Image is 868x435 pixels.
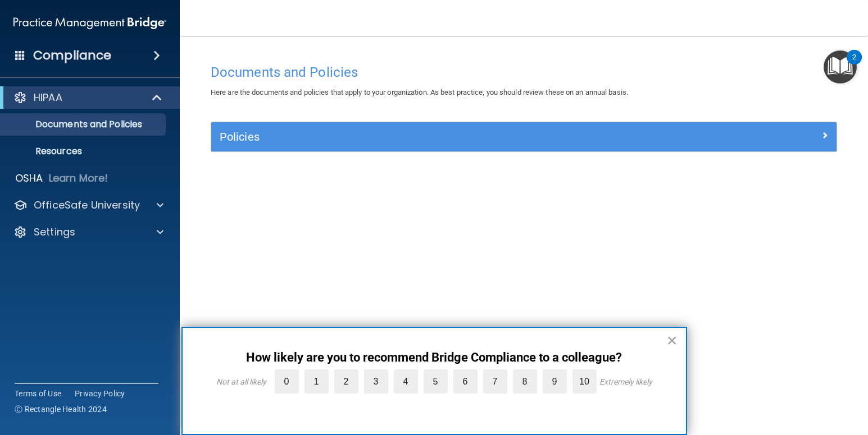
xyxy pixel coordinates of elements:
button: Open Resource Center, 2 new notifications [824,50,857,84]
label: 3 [364,369,388,394]
a: Privacy Policy [75,388,125,399]
label: 9 [543,369,567,394]
div: Not at all likely [216,377,266,386]
p: How likely are you to recommend Bridge Compliance to a colleague? [205,350,664,365]
label: 10 [572,369,597,394]
div: Extremely likely [599,377,652,386]
button: Close [667,331,678,349]
label: 5 [424,369,448,394]
label: 4 [394,369,418,394]
h4: Documents and Policies [211,65,837,80]
h4: Compliance [33,48,111,63]
p: HIPAA [34,91,62,104]
iframe: Drift Widget Chat Controller [674,355,855,400]
p: OSHA [15,172,43,185]
label: 6 [453,369,478,394]
h5: Policies [220,131,672,143]
div: 2 [852,57,856,72]
p: Resources [7,146,161,157]
p: Settings [34,225,75,239]
a: Terms of Use [15,388,61,399]
label: 2 [334,369,358,394]
span: Ⓒ Rectangle Health 2024 [15,404,107,415]
label: 7 [483,369,507,394]
p: OfficeSafe University [34,198,140,212]
img: PMB logo [13,12,166,34]
p: Learn More! [49,172,108,185]
label: 8 [513,369,537,394]
span: Here are the documents and policies that apply to your organization. As best practice, you should... [211,88,628,96]
label: 0 [275,369,299,394]
p: Documents and Policies [7,119,161,130]
label: 1 [305,369,329,394]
